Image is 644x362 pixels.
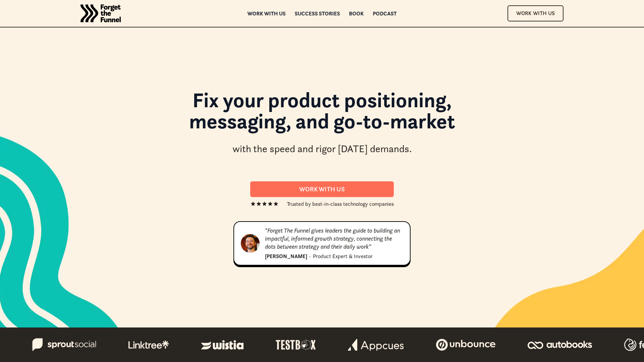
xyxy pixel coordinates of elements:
[141,89,503,138] h1: Fix your product positioning, messaging, and go-to-market
[250,181,394,197] a: Work With us
[265,252,307,260] div: [PERSON_NAME]
[349,11,364,16] a: Book
[373,11,397,16] a: Podcast
[232,142,412,156] div: with the speed and rigor [DATE] demands.
[248,11,286,16] a: Work with us
[287,200,394,208] div: Trusted by best-in-class technology companies
[313,252,373,260] div: Product Expert & Investor
[265,227,403,251] div: "Forget The Funnel gives leaders the guide to building an impactful, informed growth strategy, co...
[309,252,311,260] div: ·
[295,11,340,16] a: Success Stories
[507,5,563,21] a: Work With Us
[258,185,386,193] div: Work With us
